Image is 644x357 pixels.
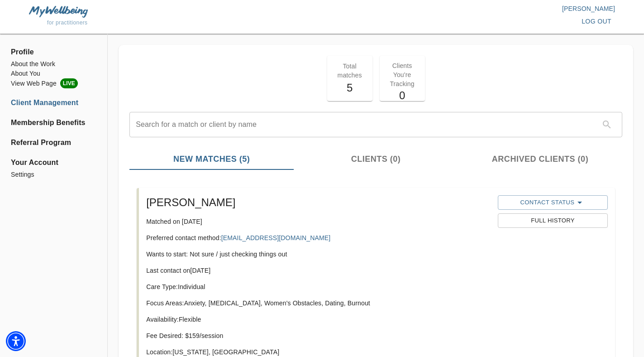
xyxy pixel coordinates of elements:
a: About You [11,69,96,78]
span: Full History [502,216,603,226]
p: Total matches [333,62,367,80]
p: Last contact on [DATE] [146,266,491,275]
a: Settings [11,170,96,179]
p: Clients You're Tracking [385,61,420,88]
span: Your Account [11,157,96,168]
span: Profile [11,47,96,58]
a: [EMAIL_ADDRESS][DOMAIN_NAME] [221,234,330,241]
p: [PERSON_NAME] [322,4,615,13]
p: Location: [US_STATE], [GEOGRAPHIC_DATA] [146,347,491,357]
img: MyWellbeing [29,6,88,17]
span: Contact Status [502,197,603,208]
a: Referral Program [11,137,96,148]
span: LIVE [60,78,78,88]
p: Matched on [DATE] [146,217,491,226]
a: About the Work [11,59,96,69]
span: New Matches (5) [135,153,288,165]
span: Clients (0) [299,153,453,165]
p: Wants to start: Not sure / just checking things out [146,250,491,259]
button: log out [578,13,615,30]
h5: 0 [385,88,420,103]
li: View Web Page [11,78,96,88]
p: Availability: Flexible [146,315,491,324]
p: Preferred contact method: [146,233,491,242]
span: log out [582,16,611,27]
h5: 5 [333,81,367,95]
a: Client Management [11,97,96,108]
span: Archived Clients (0) [463,153,617,165]
a: Membership Benefits [11,117,96,128]
a: View Web PageLIVE [11,78,96,88]
p: Focus Areas: Anxiety, [MEDICAL_DATA], Women's Obstacles, Dating, Burnout [146,299,491,308]
button: Full History [498,213,608,228]
h5: [PERSON_NAME] [146,195,491,210]
p: Fee Desired: $ 159 /session [146,331,491,340]
p: Care Type: Individual [146,282,491,291]
div: Accessibility Menu [6,331,26,351]
button: Contact Status [498,195,608,210]
span: for practitioners [47,19,88,26]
